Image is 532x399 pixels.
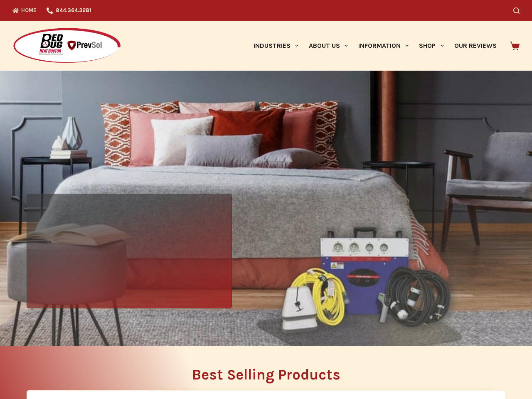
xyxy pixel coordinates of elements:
[414,21,449,71] a: Shop
[303,21,353,71] a: About Us
[27,367,505,382] h2: Best Selling Products
[248,21,303,71] a: Industries
[353,21,414,71] a: Information
[248,21,502,71] nav: Primary
[449,21,502,71] a: Our Reviews
[12,27,121,64] img: Prevsol/Bed Bug Heat Doctor
[513,7,520,14] button: Search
